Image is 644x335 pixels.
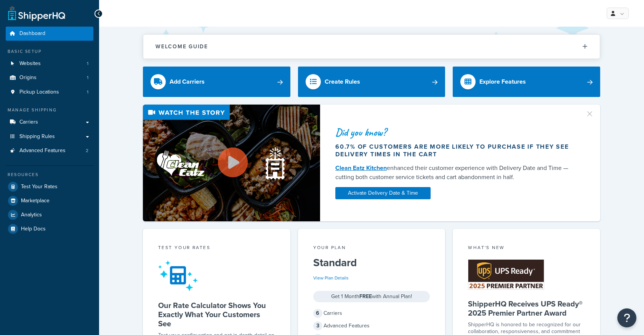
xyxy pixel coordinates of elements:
li: Websites [6,57,93,71]
span: 6 [313,309,322,318]
span: Advanced Features [19,148,66,154]
a: Pickup Locations1 [6,85,93,99]
span: Dashboard [19,30,45,37]
a: Create Rules [298,67,445,97]
div: enhanced their customer experience with Delivery Date and Time — cutting both customer service ti... [335,164,576,182]
span: Origins [19,75,37,81]
a: Shipping Rules [6,130,93,144]
button: Welcome Guide [143,35,600,59]
a: Marketplace [6,194,93,208]
a: Advanced Features2 [6,144,93,158]
li: Origins [6,71,93,85]
div: Test your rates [158,244,275,253]
a: Activate Delivery Date & Time [335,187,431,199]
span: Websites [19,60,41,67]
span: Pickup Locations [19,89,59,95]
span: Carriers [19,119,38,125]
div: Advanced Features [313,321,430,331]
div: Your Plan [313,244,430,253]
div: 60.7% of customers are more likely to purchase if they see delivery times in the cart [335,143,576,158]
div: Add Carriers [170,76,205,87]
span: Test Your Rates [21,184,58,190]
button: Open Resource Center [617,308,636,327]
div: Basic Setup [6,48,93,55]
h2: Welcome Guide [155,44,208,49]
span: 3 [313,321,322,330]
h5: Standard [313,257,430,269]
span: 1 [87,89,88,95]
a: Clean Eatz Kitchen [335,164,387,172]
a: Test Your Rates [6,180,93,194]
a: Dashboard [6,27,93,41]
a: Add Carriers [143,67,290,97]
h5: Our Rate Calculator Shows You Exactly What Your Customers See [158,301,275,328]
a: View Plan Details [313,275,349,281]
a: Origins1 [6,71,93,85]
li: Advanced Features [6,144,93,158]
a: Explore Features [453,67,600,97]
span: Shipping Rules [19,133,55,140]
a: Carriers [6,115,93,129]
div: Create Rules [325,76,360,87]
div: Get 1 Month with Annual Plan! [313,291,430,302]
a: Analytics [6,208,93,222]
img: Video thumbnail [143,105,320,221]
div: Resources [6,171,93,178]
span: Marketplace [21,198,50,204]
h5: ShipperHQ Receives UPS Ready® 2025 Premier Partner Award [468,299,585,318]
div: Manage Shipping [6,107,93,113]
div: Carriers [313,308,430,319]
a: Help Docs [6,222,93,236]
div: What's New [468,244,585,253]
li: Pickup Locations [6,85,93,99]
span: 2 [86,148,88,154]
span: Analytics [21,212,42,218]
div: Did you know? [335,127,576,138]
span: 1 [87,75,88,81]
strong: FREE [359,292,372,300]
span: 1 [87,60,88,67]
span: Help Docs [21,226,46,232]
a: Websites1 [6,57,93,71]
div: Explore Features [479,76,526,87]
